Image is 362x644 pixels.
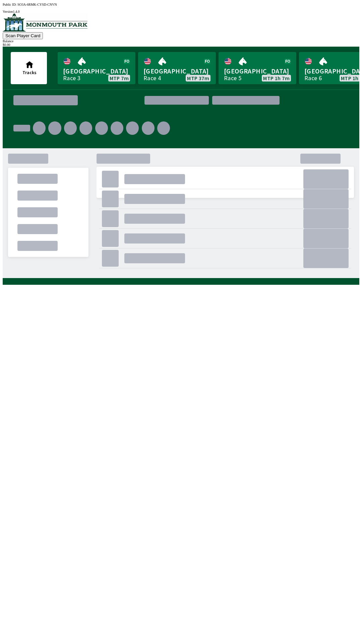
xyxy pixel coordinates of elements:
[17,224,58,234] div: .
[102,210,119,227] div: .
[138,52,216,84] a: [GEOGRAPHIC_DATA]Race 4MTP 37m
[3,32,43,39] button: Scan Player Card
[17,174,58,184] div: .
[224,75,241,81] div: Race 5
[102,250,119,267] div: .
[187,75,209,81] span: MTP 37m
[111,121,123,135] div: .
[143,67,210,75] span: [GEOGRAPHIC_DATA]
[3,39,359,43] div: Balance
[303,189,349,209] div: .
[304,75,322,81] div: Race 6
[143,75,161,81] div: Race 4
[97,205,354,278] div: .
[124,233,185,244] div: .
[110,75,129,81] span: MTP 7m
[102,171,119,187] div: .
[17,241,58,251] div: .
[283,98,349,103] div: .
[11,52,47,84] button: Tracks
[63,75,80,81] div: Race 3
[142,121,155,135] div: .
[219,52,296,84] a: [GEOGRAPHIC_DATA]Race 5MTP 1h 7m
[102,191,119,207] div: .
[22,69,37,75] span: Tracks
[3,43,359,47] div: $ 0.00
[173,119,349,152] div: .
[58,52,135,84] a: [GEOGRAPHIC_DATA]Race 3MTP 7m
[48,121,61,135] div: .
[124,214,185,224] div: .
[95,121,108,135] div: .
[8,154,48,164] div: .
[126,121,139,135] div: .
[124,253,185,263] div: .
[102,230,119,247] div: .
[3,3,359,6] div: Public ID:
[303,169,349,189] div: .
[17,191,58,201] div: .
[303,229,349,248] div: .
[124,194,185,204] div: .
[124,174,185,184] div: .
[33,121,46,135] div: .
[17,207,58,217] div: .
[3,10,359,13] div: Version 1.4.0
[79,121,92,135] div: .
[63,67,130,75] span: [GEOGRAPHIC_DATA]
[303,209,349,228] div: .
[3,13,87,32] img: venue logo
[13,125,30,131] div: .
[303,249,349,268] div: .
[224,67,291,75] span: [GEOGRAPHIC_DATA]
[157,121,170,135] div: .
[263,75,290,81] span: MTP 1h 7m
[17,3,57,6] span: SO3A-6RMK-CYSD-CNVN
[64,121,77,135] div: .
